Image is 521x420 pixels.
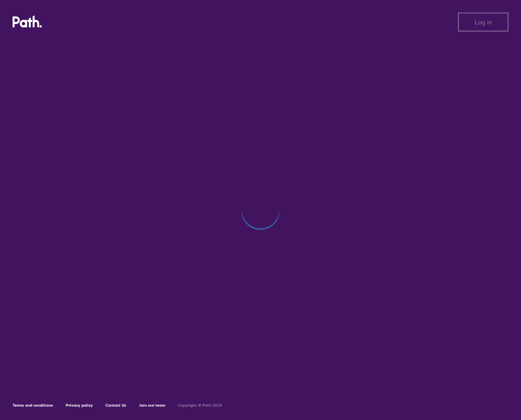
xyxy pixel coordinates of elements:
span: Log in [475,19,492,26]
a: Contact Us [105,403,126,408]
a: Join our team [139,403,165,408]
button: Log in [458,13,508,31]
a: Privacy policy [66,403,93,408]
h6: Copyright © Path 2018 [178,403,222,408]
a: Terms and conditions [13,403,53,408]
